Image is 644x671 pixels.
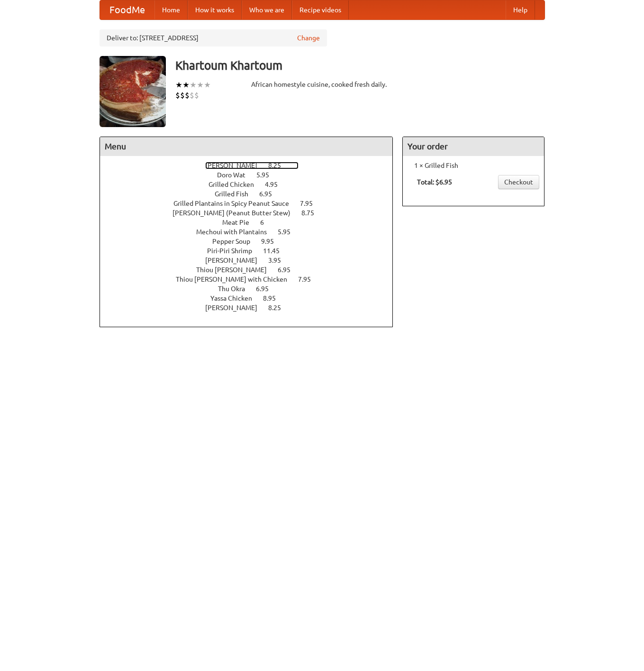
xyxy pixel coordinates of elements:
a: Grilled Plantains in Spicy Peanut Sauce 7.95 [173,200,330,207]
a: Recipe videos [292,0,349,19]
li: 1 × Grilled Fish [408,161,539,170]
span: 6.95 [278,266,300,274]
a: Doro Wat 5.95 [217,171,287,179]
a: Pepper Soup 9.95 [212,238,291,245]
a: [PERSON_NAME] 8.25 [205,162,299,169]
li: ★ [204,80,211,90]
li: ★ [182,80,190,90]
span: 3.95 [268,257,290,264]
a: Thu Okra 6.95 [218,285,286,293]
span: 7.95 [300,200,322,207]
h4: Your order [403,137,544,156]
span: [PERSON_NAME] (Peanut Butter Stew) [172,209,300,217]
span: [PERSON_NAME] [205,162,267,169]
span: Pepper Soup [212,238,260,245]
h4: Menu [100,137,393,156]
a: [PERSON_NAME] (Peanut Butter Stew) 8.75 [172,209,332,217]
span: 11.45 [263,247,289,255]
b: Total: $6.95 [417,178,452,186]
span: Thiou [PERSON_NAME] [196,266,276,274]
img: angular.jpg [100,56,166,127]
div: Deliver to: [STREET_ADDRESS] [100,29,327,46]
span: 4.95 [265,181,287,188]
span: Mechoui with Plantains [196,228,276,236]
span: Grilled Fish [215,190,258,198]
a: Mechoui with Plantains 5.95 [196,228,308,236]
a: Piri-Piri Shrimp 11.45 [207,247,297,255]
li: ★ [190,80,197,90]
span: 9.95 [261,238,283,245]
a: Help [506,0,535,19]
li: $ [185,90,190,101]
span: Doro Wat [217,171,255,179]
a: [PERSON_NAME] 3.95 [205,257,299,264]
span: Meat Pie [222,219,259,226]
a: Grilled Fish 6.95 [215,190,290,198]
a: Thiou [PERSON_NAME] 6.95 [196,266,308,274]
span: 5.95 [256,171,279,179]
a: Grilled Chicken 4.95 [209,181,295,188]
span: 8.75 [301,209,324,217]
span: Grilled Chicken [209,181,263,188]
span: Grilled Plantains in Spicy Peanut Sauce [173,200,299,207]
span: 6.95 [256,285,278,293]
span: [PERSON_NAME] [205,304,267,312]
h3: Khartoum Khartoum [175,56,545,75]
li: ★ [175,80,182,90]
li: $ [194,90,199,101]
span: 7.95 [298,276,320,283]
span: Piri-Piri Shrimp [207,247,262,255]
a: FoodMe [100,0,154,19]
span: 8.25 [268,162,290,169]
a: Change [297,33,320,43]
a: Meat Pie 6 [222,219,281,226]
li: $ [190,90,194,101]
span: 8.95 [263,294,285,302]
span: Thu Okra [218,285,254,293]
a: How it works [188,0,242,19]
span: 6.95 [259,190,281,198]
span: 5.95 [278,228,300,236]
a: Who we are [242,0,292,19]
div: African homestyle cuisine, cooked fresh daily. [251,80,393,89]
span: 6 [260,219,273,226]
span: Yassa Chicken [210,294,262,302]
li: ★ [197,80,204,90]
span: Thiou [PERSON_NAME] with Chicken [176,276,297,283]
a: Home [154,0,188,19]
li: $ [175,90,180,101]
a: [PERSON_NAME] 8.25 [205,304,299,312]
span: 8.25 [268,304,290,312]
a: Thiou [PERSON_NAME] with Chicken 7.95 [176,276,328,283]
span: [PERSON_NAME] [205,257,267,264]
li: $ [180,90,185,101]
a: Yassa Chicken 8.95 [210,294,293,302]
a: Checkout [498,175,539,189]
